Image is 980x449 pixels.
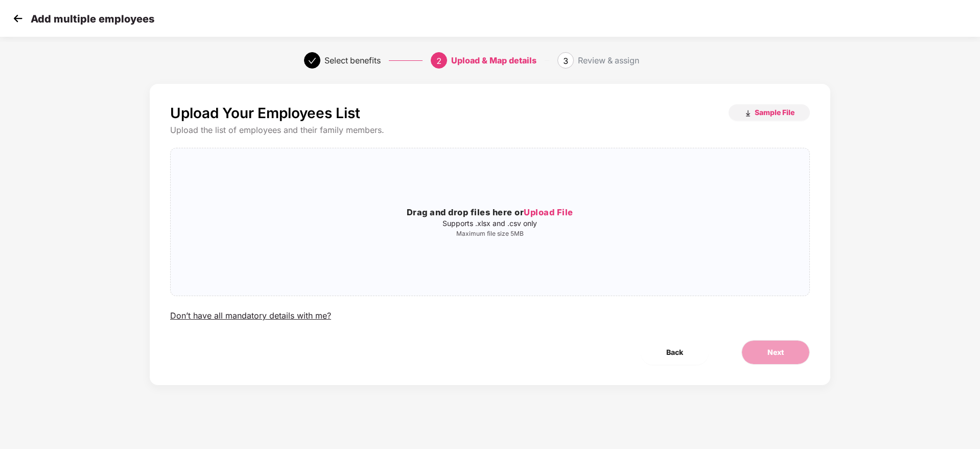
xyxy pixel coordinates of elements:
span: Sample File [755,107,795,117]
span: Upload File [524,207,573,217]
p: Supports .xlsx and .csv only [171,219,809,228]
button: Sample File [729,104,810,121]
span: Back [666,347,683,358]
div: Review & assign [578,52,639,69]
button: Back [641,340,709,365]
p: Maximum file size 5MB [171,230,809,238]
p: Upload Your Employees List [170,104,360,122]
span: 3 [563,56,568,66]
div: Don’t have all mandatory details with me? [170,310,331,321]
span: Drag and drop files here orUpload FileSupports .xlsx and .csv onlyMaximum file size 5MB [171,148,809,296]
div: Upload the list of employees and their family members. [170,125,810,136]
h3: Drag and drop files here or [171,206,809,219]
img: svg+xml;base64,PHN2ZyB4bWxucz0iaHR0cDovL3d3dy53My5vcmcvMjAwMC9zdmciIHdpZHRoPSIzMCIgaGVpZ2h0PSIzMC... [10,11,26,26]
button: Next [741,340,810,365]
div: Select benefits [324,52,381,69]
span: 2 [436,56,441,66]
img: download_icon [744,109,752,118]
div: Upload & Map details [451,52,536,69]
p: Add multiple employees [31,13,154,25]
span: check [308,57,316,65]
